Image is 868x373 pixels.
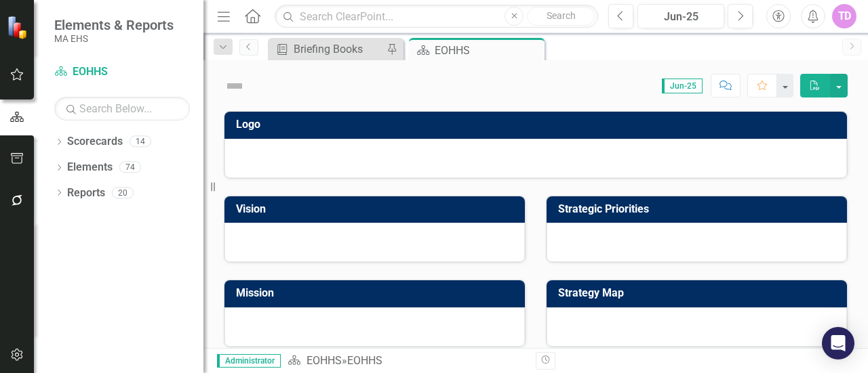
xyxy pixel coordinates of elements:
[112,187,134,198] div: 20
[547,10,576,21] span: Search
[54,17,174,33] span: Elements & Reports
[832,4,856,28] button: TD
[271,41,383,58] a: Briefing Books
[662,79,703,93] span: Jun-25
[217,354,281,368] span: Administrator
[435,42,541,59] div: EOHHS
[54,97,190,120] input: Search Below...
[642,9,719,25] div: Jun-25
[236,118,840,131] h3: Logo
[67,134,123,150] a: Scorecards
[54,33,174,44] small: MA EHS
[119,162,141,173] div: 74
[67,160,113,175] a: Elements
[54,64,190,80] a: EOHHS
[288,353,526,369] div: »
[822,327,854,359] div: Open Intercom Messenger
[224,75,245,97] img: Not Defined
[7,15,31,39] img: ClearPoint Strategy
[558,287,840,299] h3: Strategy Map
[347,354,382,367] div: EOHHS
[130,136,151,148] div: 14
[236,287,518,299] h3: Mission
[558,203,840,215] h3: Strategic Priorities
[236,203,518,215] h3: Vision
[275,5,598,28] input: Search ClearPoint...
[527,7,595,26] button: Search
[67,185,105,201] a: Reports
[307,354,342,367] a: EOHHS
[294,41,383,58] div: Briefing Books
[637,4,724,28] button: Jun-25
